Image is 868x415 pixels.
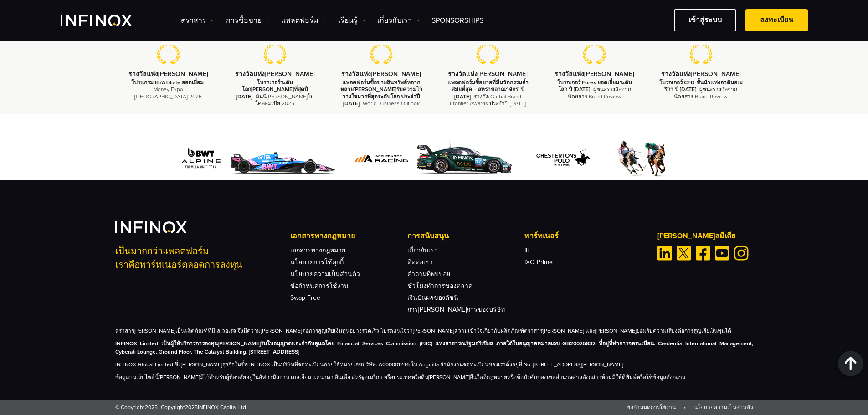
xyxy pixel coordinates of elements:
[524,231,642,241] p: พาร์ทเนอร์
[657,231,753,241] p: [PERSON_NAME]ลมีเดีย
[115,373,753,381] p: ข้อมูลบนเว็บไซต์นี้[PERSON_NAME]มีไว้สำหรับผู้ที่อาศัยอยู่ในอัฟกานิสถาน เบลเยียม แคนาดา อินเดีย ส...
[290,270,360,278] a: นโยบายความเป็นส่วนตัว
[555,70,634,78] strong: รางวัลแห่ง[PERSON_NAME]
[61,15,154,26] a: INFINOX Logo
[661,70,741,78] strong: รางวัลแห่ง[PERSON_NAME]
[553,79,637,100] p: - ผู้ชนะรางวัลจากนิตยสาร Brand Review
[290,282,349,290] a: ข้อกำหนดการใช้งาน
[407,231,524,241] p: การสนับสนุน
[659,79,743,100] p: - ผู้ชนะรางวัลจากนิตยสาร Brand Review
[340,79,422,107] strong: แพลตฟอร์มซื้อขายสินทรัพย์หลากหลาย[PERSON_NAME]รับความไว้วางใจมากที่สุดระดับโลก ประจำปี [DATE]
[407,270,450,278] a: คำถามที่พบบ่อย
[694,404,753,410] a: นโยบายความเป็นส่วนตัว
[127,79,211,100] p: - Money Expo [GEOGRAPHIC_DATA] 2025
[128,70,208,78] strong: รางวัลแห่ง[PERSON_NAME]
[447,79,529,99] strong: แพลตฟอร์มซื้อขายที่มีนวัตกรรมล้ำสมัยที่สุด – สหราชอาณาจักร, ปี [DATE]
[745,9,808,31] a: ลงทะเบียน
[734,246,749,261] a: Instagram
[407,306,505,313] a: การ[PERSON_NAME]การของบริษัท
[674,9,736,31] a: เข้าสู่ระบบ
[524,258,553,266] a: IXO Prime
[115,340,753,355] strong: INFINOX Limited เป็นผู้ให้บริการการลงทุน[PERSON_NAME]รับใบอนุญาตและกำกับดูแลโดย Financial Service...
[131,79,204,86] strong: โปรแกรม IB/Affiliate ยอดเยี่ยม
[236,79,308,99] strong: โบรกเกอร์ระดับโลก[PERSON_NAME]ที่สุดปี [DATE]
[290,231,407,241] p: เอกสารทางกฎหมาย
[677,246,691,261] a: Twitter
[185,404,198,410] span: 2025
[524,246,530,254] a: IB
[407,258,433,266] a: ติดต่อเรา
[715,246,729,261] a: Youtube
[431,15,483,26] a: Sponsorships
[407,282,473,290] a: ชั่วโมงทำการของตลาด
[339,79,423,107] p: - World Business Outlook
[235,70,315,78] strong: รางวัลแห่ง[PERSON_NAME]
[677,404,693,410] span: •
[407,246,438,254] a: เกี่ยวกับเรา
[407,294,458,302] a: เงินปันผลของดัชนี
[115,403,246,411] span: © Copyright - Copyright INFINOX Capital Ltd
[659,79,743,92] strong: โบรกเกอร์ CFD ชั้นนำแห่งลาตินอเมริกา ปี [DATE]
[145,404,158,410] span: 2025
[657,246,672,261] a: Linkedin
[226,15,270,26] a: การซื้อขาย
[338,15,366,26] a: เรียนรู้
[115,245,275,272] p: เป็นมากกว่าแพลตฟอร์ม เราคือพาร์ทเนอร์ตลอดการลงทุน
[290,258,344,266] a: นโยบายการใช้คุกกี้
[341,70,421,78] strong: รางวัลแห่ง[PERSON_NAME]
[115,327,753,335] p: ตราสาร[PERSON_NAME]เป็นผลิตภัณฑ์ที่มีเลเวอเรจ จึงมีความ[PERSON_NAME]ต่อการสูญเสียเงินทุนอย่างรวดเ...
[290,246,345,254] a: เอกสารทางกฎหมาย
[377,15,420,26] a: เกี่ยวกับเรา
[290,294,320,302] a: Swap Free
[446,79,530,107] p: - รางวัล Global Brand Frontier Awards ประจำปี [DATE]
[181,15,215,26] a: ตราสาร
[233,79,317,107] p: - มันนี่[PERSON_NAME]โป โคลอมเบีย 2025
[281,15,327,26] a: แพลตฟอร์ม
[448,70,528,78] strong: รางวัลแห่ง[PERSON_NAME]
[627,404,676,410] a: ข้อกำหนดการใช้งาน
[696,246,710,261] a: Facebook
[557,79,632,92] strong: โบรกเกอร์ Forex ยอดเยี่ยมระดับโลก ปี [DATE]
[115,360,753,369] p: INFINOX Global Limited ซึ่ง[PERSON_NAME]ธุรกิจในชื่อ INFINOX เป็นบริษัทที่จดทะเบียนภายใต้หมายเลขบ...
